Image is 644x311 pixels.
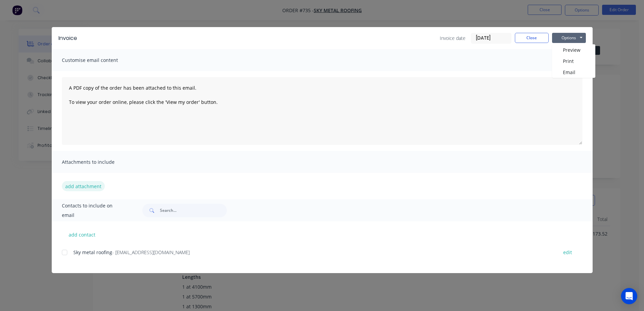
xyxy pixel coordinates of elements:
span: - [EMAIL_ADDRESS][DOMAIN_NAME] [112,249,190,256]
div: Open Intercom Messenger [621,288,637,304]
input: Search... [160,204,227,217]
div: Invoice [58,34,77,42]
button: Print [552,55,595,67]
span: Attachments to include [62,157,136,167]
span: Customise email content [62,55,136,65]
button: add attachment [62,181,105,191]
span: Invoice date [440,35,466,42]
span: Contacts to include on email [62,201,126,220]
button: Close [515,33,549,43]
span: Sky metal roofing [73,249,112,256]
textarea: A PDF copy of the order has been attached to this email. To view your order online, please click ... [62,77,582,145]
button: Preview [552,44,595,55]
button: Options [552,33,586,43]
button: add contact [62,229,102,240]
button: edit [559,248,576,257]
button: Email [552,67,595,78]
